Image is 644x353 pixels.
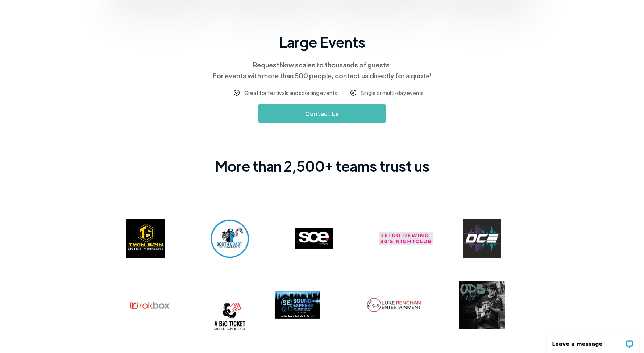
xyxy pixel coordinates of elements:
[215,156,429,176] div: More than 2,500+ teams trust us
[542,330,644,353] iframe: LiveChat chat widget
[361,88,424,97] div: Single or multi-day events
[258,104,386,123] a: Contact Us
[244,88,337,97] div: Great for festivals and sporting events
